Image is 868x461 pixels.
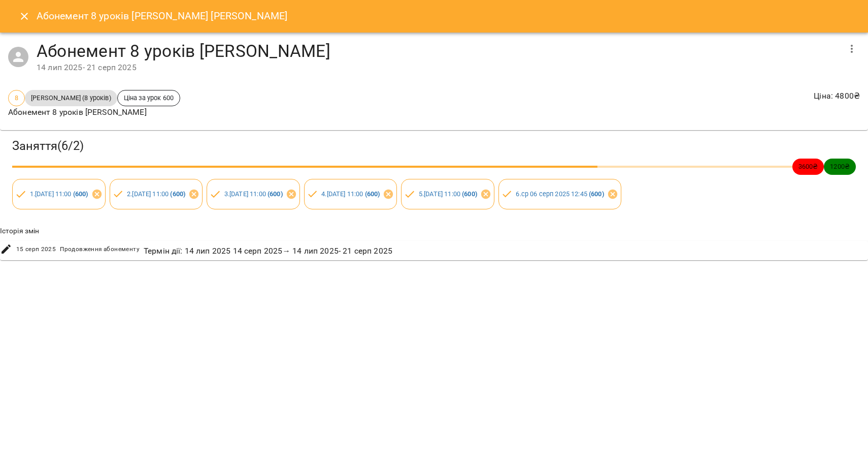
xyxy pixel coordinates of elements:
[207,179,300,209] div: 3.[DATE] 11:00 (600)
[401,179,494,209] div: 5.[DATE] 11:00 (600)
[419,190,477,198] a: 5.[DATE] 11:00 (600)
[37,62,840,74] div: 14 лип 2025 - 21 серп 2025
[118,93,180,103] span: Ціна за урок 600
[516,190,604,198] a: 6.ср 06 серп 2025 12:45 (600)
[25,93,117,103] span: [PERSON_NAME] (8 уроків)
[12,179,106,209] div: 1.[DATE] 11:00 (600)
[37,41,840,62] h4: Абонемент 8 уроків [PERSON_NAME]
[127,190,185,198] a: 2.[DATE] 11:00 (600)
[142,243,394,259] div: Термін дії : 14 лип 2025 14 серп 2025 → 14 лип 2025 - 21 серп 2025
[304,179,397,209] div: 4.[DATE] 11:00 (600)
[30,190,88,198] a: 1.[DATE] 11:00 (600)
[16,244,56,255] span: 15 серп 2025
[12,4,37,28] button: Close
[321,190,380,198] a: 4.[DATE] 11:00 (600)
[824,162,856,171] span: 1200 ₴
[8,106,180,118] p: Абонемент 8 уроків [PERSON_NAME]
[110,179,203,209] div: 2.[DATE] 11:00 (600)
[12,138,856,154] h3: Заняття ( 6 / 2 )
[462,190,477,198] b: ( 600 )
[170,190,185,198] b: ( 600 )
[365,190,380,198] b: ( 600 )
[792,162,824,171] span: 3600 ₴
[9,93,24,103] span: 8
[60,244,140,255] span: Продовження абонементу
[498,179,621,209] div: 6.ср 06 серп 2025 12:45 (600)
[814,90,860,102] p: Ціна : 4800 ₴
[268,190,283,198] b: ( 600 )
[73,190,88,198] b: ( 600 )
[224,190,283,198] a: 3.[DATE] 11:00 (600)
[589,190,604,198] b: ( 600 )
[37,8,288,24] h6: Абонемент 8 уроків [PERSON_NAME] [PERSON_NAME]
